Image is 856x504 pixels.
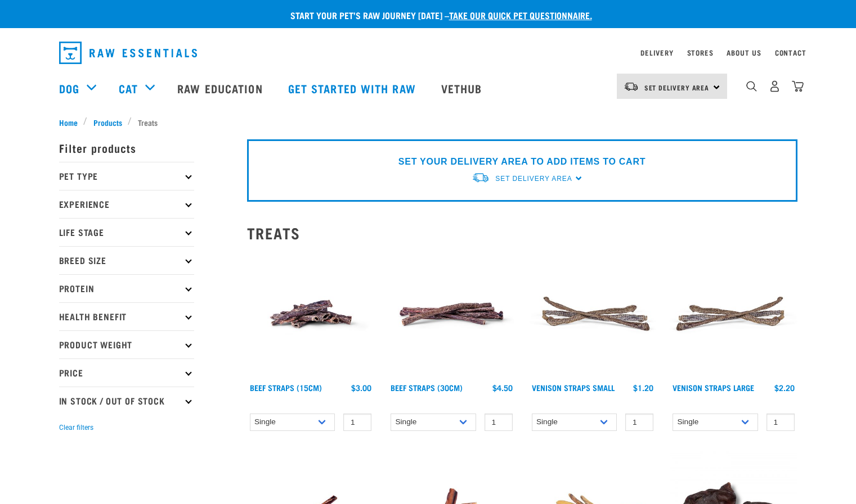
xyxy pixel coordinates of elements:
[59,42,197,64] img: Raw Essentials Logo
[774,383,795,392] div: $2.20
[775,51,806,55] a: Contact
[166,66,276,111] a: Raw Education
[59,134,194,162] p: Filter products
[640,51,673,55] a: Delivery
[644,85,710,89] span: Set Delivery Area
[624,81,639,92] img: van-moving.png
[59,116,797,128] nav: breadcrumbs
[59,387,194,415] p: In Stock / Out Of Stock
[767,414,795,431] input: 1
[59,302,194,330] p: Health Benefit
[59,190,194,218] p: Experience
[532,385,615,389] a: Venison Straps Small
[792,80,804,92] img: home-icon@2x.png
[727,51,761,55] a: About Us
[449,12,592,17] a: take our quick pet questionnaire.
[247,251,375,378] img: Raw Essentials Beef Straps 15cm 6 Pack
[247,224,797,242] h2: Treats
[59,274,194,302] p: Protein
[50,37,806,69] nav: dropdown navigation
[59,218,194,246] p: Life Stage
[670,251,797,378] img: Stack of 3 Venison Straps Treats for Pets
[495,175,572,183] span: Set Delivery Area
[485,414,513,431] input: 1
[351,383,371,392] div: $3.00
[430,66,496,111] a: Vethub
[472,172,490,184] img: van-moving.png
[398,155,646,169] p: SET YOUR DELIVERY AREA TO ADD ITEMS TO CART
[625,414,653,431] input: 1
[59,80,79,97] a: Dog
[769,80,781,92] img: user.png
[59,330,194,358] p: Product Weight
[59,358,194,387] p: Price
[250,385,322,389] a: Beef Straps (15cm)
[59,162,194,190] p: Pet Type
[277,66,430,111] a: Get started with Raw
[59,246,194,274] p: Breed Size
[59,116,78,128] span: Home
[391,385,463,389] a: Beef Straps (30cm)
[59,423,93,433] button: Clear filters
[529,251,657,378] img: Venison Straps
[87,116,128,128] a: Products
[746,81,757,92] img: home-icon-1@2x.png
[59,116,84,128] a: Home
[93,116,122,128] span: Products
[388,251,516,378] img: Raw Essentials Beef Straps 6 Pack
[119,80,138,97] a: Cat
[492,383,513,392] div: $4.50
[687,51,714,55] a: Stores
[673,385,754,389] a: Venison Straps Large
[633,383,653,392] div: $1.20
[343,414,371,431] input: 1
